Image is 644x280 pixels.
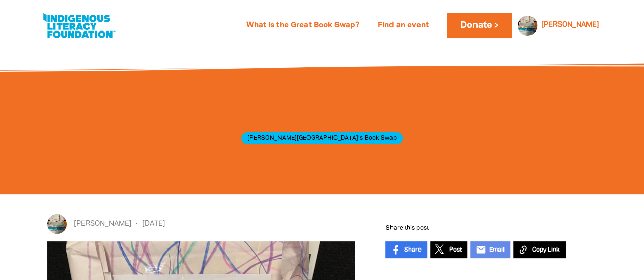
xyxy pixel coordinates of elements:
[404,245,421,255] span: Share
[385,225,428,231] span: Share this post
[489,245,504,255] span: Email
[132,219,165,230] span: [DATE]
[240,18,366,34] a: What is the Great Book Swap?
[385,241,427,258] a: Share
[531,245,559,255] span: Copy Link
[449,245,461,255] span: Post
[541,22,599,29] a: [PERSON_NAME]
[447,13,511,38] a: Donate
[430,241,467,258] a: Post
[372,18,435,34] a: Find an event
[185,154,458,173] span: Year 4 and 5 books are ready!
[513,241,566,258] button: Copy Link
[475,244,486,255] i: email
[241,132,403,144] span: [PERSON_NAME][GEOGRAPHIC_DATA]'s Book Swap
[470,241,510,258] a: emailEmail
